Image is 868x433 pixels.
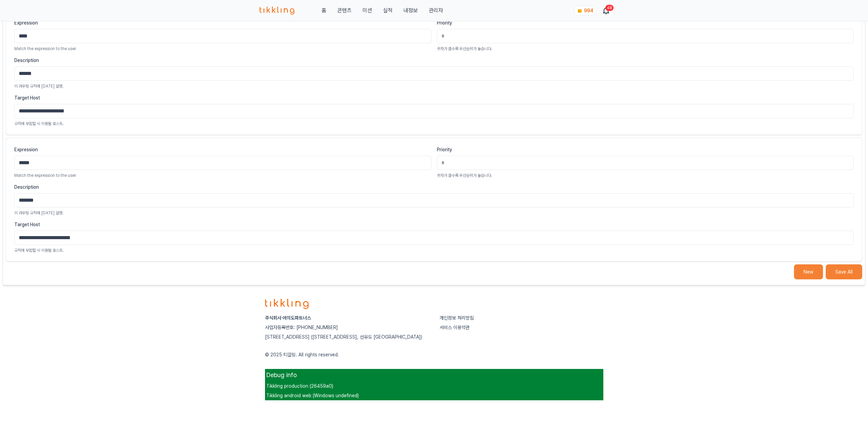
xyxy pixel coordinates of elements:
[363,6,372,15] button: 미션
[266,370,602,380] h2: Debug info
[403,6,418,15] a: 내정보
[14,248,854,253] p: 규칙에 부합할 시 이동될 호스트.
[437,19,854,26] label: Priority
[14,184,854,190] label: Description
[437,146,854,153] label: Priority
[603,6,609,15] a: 48
[322,6,326,15] a: 홈
[14,94,854,101] label: Target Host
[260,6,295,15] img: 티끌링
[794,264,823,279] button: New
[14,83,854,89] p: 이 라우팅 규칙에 [DATE] 설명.
[265,351,603,358] p: © 2025 티끌링. All rights reserved.
[14,121,854,126] p: 규칙에 부합할 시 이동될 호스트.
[605,5,614,11] div: 48
[265,299,309,309] img: logo
[14,46,431,51] p: Match the expression to the user
[14,173,431,178] p: Match the expression to the user
[440,325,470,330] a: 서비스 이용약관
[266,383,602,389] p: Tikkling production (26459a0)
[574,5,595,16] a: coin 994
[437,46,854,51] p: 숫자가 클수록 우선순위가 높습니다.
[265,324,429,331] p: 사업자등록번호: [PHONE_NUMBER]
[440,315,474,321] a: 개인정보 처리방침
[429,6,443,15] a: 관리자
[577,8,583,14] img: coin
[265,314,429,321] p: 주식회사 여의도파트너스
[14,146,431,153] label: Expression
[437,173,854,178] p: 숫자가 클수록 우선순위가 높습니다.
[584,8,593,13] span: 994
[14,57,854,64] label: Description
[14,19,431,26] label: Expression
[14,221,854,228] label: Target Host
[337,6,352,15] a: 콘텐츠
[826,264,862,279] button: Save All
[14,210,854,216] p: 이 라우팅 규칙에 [DATE] 설명.
[266,392,602,399] p: Tikkling android web (Windows undefined)
[265,334,429,340] p: [STREET_ADDRESS] ([STREET_ADDRESS], 선유도 [GEOGRAPHIC_DATA])
[383,6,393,15] a: 실적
